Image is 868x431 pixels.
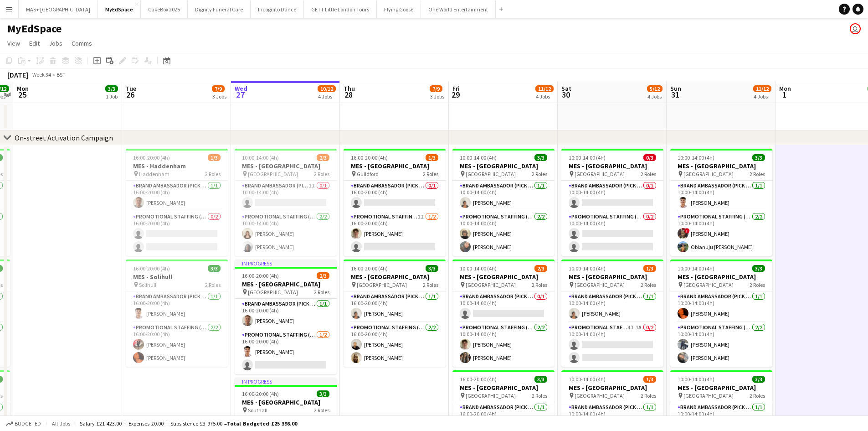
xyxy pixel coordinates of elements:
[344,260,446,367] app-job-card: 16:00-20:00 (4h)3/3MES - [GEOGRAPHIC_DATA] [GEOGRAPHIC_DATA]2 RolesBrand Ambassador (Pick up)1/11...
[227,420,297,427] span: Total Budgeted £25 398.00
[466,392,516,399] span: [GEOGRAPHIC_DATA]
[452,260,555,367] app-job-card: 10:00-14:00 (4h)2/3MES - [GEOGRAPHIC_DATA] [GEOGRAPHIC_DATA]2 RolesBrand Ambassador (Pick up)0/11...
[643,376,656,383] span: 1/3
[344,212,446,256] app-card-role: Promotional Staffing (Brand Ambassadors)1I1/216:00-20:00 (4h)[PERSON_NAME]
[212,93,226,100] div: 3 Jobs
[235,212,337,256] app-card-role: Promotional Staffing (Brand Ambassadors)2/210:00-14:00 (4h)[PERSON_NAME][PERSON_NAME]
[670,84,681,93] span: Sun
[15,133,113,142] div: On-street Activation Campaign
[423,281,438,288] span: 2 Roles
[344,181,446,212] app-card-role: Brand Ambassador (Pick up)0/116:00-20:00 (4h)
[68,37,96,49] a: Comms
[344,149,446,256] div: 16:00-20:00 (4h)1/3MES - [GEOGRAPHIC_DATA] Guildford2 RolesBrand Ambassador (Pick up)0/116:00-20:...
[15,89,29,100] span: 25
[7,70,28,79] div: [DATE]
[779,84,791,93] span: Mon
[750,281,765,288] span: 2 Roles
[569,265,606,272] span: 10:00-14:00 (4h)
[684,228,690,234] span: !
[15,421,41,427] span: Budgeted
[778,89,791,100] span: 1
[536,93,553,100] div: 4 Jobs
[561,181,663,212] app-card-role: Brand Ambassador (Pick up)0/110:00-14:00 (4h)
[532,171,547,177] span: 2 Roles
[430,93,444,100] div: 3 Jobs
[678,376,714,383] span: 10:00-14:00 (4h)
[233,89,247,100] span: 27
[56,71,66,78] div: BST
[643,265,656,272] span: 1/3
[670,291,772,322] app-card-role: Brand Ambassador (Pick up)1/110:00-14:00 (4h)[PERSON_NAME]
[72,39,92,47] span: Comms
[235,181,337,212] app-card-role: Brand Ambassador (Pick up)1I0/110:00-14:00 (4h)
[235,162,337,170] h3: MES - [GEOGRAPHIC_DATA]
[569,154,606,161] span: 10:00-14:00 (4h)
[235,299,337,330] app-card-role: Brand Ambassador (Pick up)1/116:00-20:00 (4h)[PERSON_NAME]
[752,265,765,272] span: 3/3
[19,0,98,18] button: MAS+ [GEOGRAPHIC_DATA]
[7,39,20,47] span: View
[80,420,297,427] div: Salary £21 423.00 + Expenses £0.00 + Subsistence £3 975.00 =
[452,181,555,212] app-card-role: Brand Ambassador (Pick up)1/110:00-14:00 (4h)[PERSON_NAME]
[678,154,714,161] span: 10:00-14:00 (4h)
[460,265,497,272] span: 10:00-14:00 (4h)
[98,0,141,18] button: MyEdSpace
[235,398,337,406] h3: MES - [GEOGRAPHIC_DATA]
[357,281,407,288] span: [GEOGRAPHIC_DATA]
[342,89,355,100] span: 28
[575,171,625,177] span: [GEOGRAPHIC_DATA]
[561,212,663,256] app-card-role: Promotional Staffing (Brand Ambassadors)0/210:00-14:00 (4h)
[561,149,663,256] app-job-card: 10:00-14:00 (4h)0/3MES - [GEOGRAPHIC_DATA] [GEOGRAPHIC_DATA]2 RolesBrand Ambassador (Pick up)0/11...
[752,376,765,383] span: 3/3
[126,260,228,367] app-job-card: 16:00-20:00 (4h)3/3MES - Solihull Solihull2 RolesBrand Ambassador (Pick up)1/116:00-20:00 (4h)[PE...
[683,281,734,288] span: [GEOGRAPHIC_DATA]
[344,291,446,322] app-card-role: Brand Ambassador (Pick up)1/116:00-20:00 (4h)[PERSON_NAME]
[351,265,388,272] span: 16:00-20:00 (4h)
[30,71,53,78] span: Week 34
[344,322,446,367] app-card-role: Promotional Staffing (Brand Ambassadors)2/216:00-20:00 (4h)[PERSON_NAME][PERSON_NAME]
[643,154,656,161] span: 0/3
[641,392,656,399] span: 2 Roles
[452,291,555,322] app-card-role: Brand Ambassador (Pick up)0/110:00-14:00 (4h)
[317,272,329,279] span: 2/3
[535,85,554,92] span: 11/12
[451,89,460,100] span: 29
[575,281,625,288] span: [GEOGRAPHIC_DATA]
[421,0,496,18] button: One World Entertainment
[251,0,304,18] button: Incognito Dance
[426,265,438,272] span: 3/3
[670,149,772,256] app-job-card: 10:00-14:00 (4h)3/3MES - [GEOGRAPHIC_DATA] [GEOGRAPHIC_DATA]2 RolesBrand Ambassador (Pick up)1/11...
[452,149,555,256] app-job-card: 10:00-14:00 (4h)3/3MES - [GEOGRAPHIC_DATA] [GEOGRAPHIC_DATA]2 RolesBrand Ambassador (Pick up)1/11...
[126,149,228,256] div: 16:00-20:00 (4h)1/3MES - Haddenham Haddenham2 RolesBrand Ambassador (Pick up)1/116:00-20:00 (4h)[...
[670,162,772,170] h3: MES - [GEOGRAPHIC_DATA]
[317,154,329,161] span: 2/3
[139,171,169,177] span: Haddenham
[133,154,170,161] span: 16:00-20:00 (4h)
[683,392,734,399] span: [GEOGRAPHIC_DATA]
[235,149,337,256] div: 10:00-14:00 (4h)2/3MES - [GEOGRAPHIC_DATA] [GEOGRAPHIC_DATA]2 RolesBrand Ambassador (Pick up)1I0/...
[344,273,446,281] h3: MES - [GEOGRAPHIC_DATA]
[235,260,337,374] app-job-card: In progress16:00-20:00 (4h)2/3MES - [GEOGRAPHIC_DATA] [GEOGRAPHIC_DATA]2 RolesBrand Ambassador (P...
[452,212,555,256] app-card-role: Promotional Staffing (Brand Ambassadors)2/210:00-14:00 (4h)[PERSON_NAME][PERSON_NAME]
[126,212,228,256] app-card-role: Promotional Staffing (Brand Ambassadors)0/216:00-20:00 (4h)
[248,407,267,414] span: Southall
[235,330,337,374] app-card-role: Promotional Staffing (Brand Ambassadors)1/216:00-20:00 (4h)[PERSON_NAME]
[141,0,188,18] button: CakeBox 2025
[452,84,460,93] span: Fri
[4,37,24,49] a: View
[452,162,555,170] h3: MES - [GEOGRAPHIC_DATA]
[126,162,228,170] h3: MES - Haddenham
[242,390,279,397] span: 16:00-20:00 (4h)
[683,171,734,177] span: [GEOGRAPHIC_DATA]
[850,23,861,34] app-user-avatar: Amelia Radley
[670,260,772,367] app-job-card: 10:00-14:00 (4h)3/3MES - [GEOGRAPHIC_DATA] [GEOGRAPHIC_DATA]2 RolesBrand Ambassador (Pick up)1/11...
[5,419,42,429] button: Budgeted
[561,384,663,392] h3: MES - [GEOGRAPHIC_DATA]
[561,322,663,367] app-card-role: Promotional Staffing (Brand Ambassadors)4I1A0/210:00-14:00 (4h)
[532,281,547,288] span: 2 Roles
